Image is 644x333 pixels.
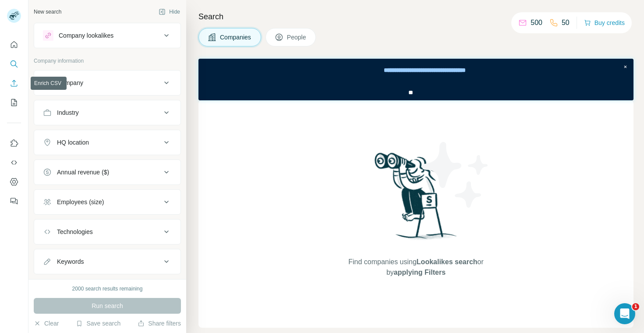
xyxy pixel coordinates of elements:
button: Annual revenue ($) [34,162,180,183]
div: Keywords [57,257,84,266]
span: Lookalikes search [417,258,478,266]
iframe: Intercom live chat [614,303,635,324]
button: Clear [34,319,59,328]
img: Surfe Illustration - Woman searching with binoculars [371,150,462,248]
div: Annual revenue ($) [57,168,109,177]
button: Keywords [34,251,180,272]
div: Technologies [57,227,93,236]
button: Use Surfe on LinkedIn [7,135,21,151]
button: Feedback [7,193,21,209]
button: Employees (size) [34,191,180,213]
span: Find companies using or by [346,257,486,278]
div: Employees (size) [57,198,104,206]
button: Industry [34,102,180,123]
button: Use Surfe API [7,155,21,170]
div: Industry [57,108,79,117]
button: Save search [76,319,120,328]
button: My lists [7,95,21,110]
div: Company [57,78,83,87]
p: 500 [531,18,542,28]
h4: Search [198,11,633,23]
div: HQ location [57,138,89,147]
button: Company lookalikes [34,25,180,46]
button: Search [7,56,21,72]
button: Quick start [7,37,21,53]
div: 2000 search results remaining [72,285,143,293]
img: Surfe Illustration - Stars [416,135,495,214]
button: Enrich CSV [7,75,21,91]
button: Dashboard [7,174,21,190]
button: Hide [152,5,186,18]
button: HQ location [34,132,180,153]
button: Company [34,72,180,93]
p: 50 [562,18,570,28]
span: People [287,33,307,42]
div: New search [34,8,61,16]
button: Share filters [138,319,181,328]
div: Company lookalikes [59,31,113,40]
span: applying Filters [394,269,446,276]
span: Companies [220,33,252,42]
button: Buy credits [584,17,625,29]
span: 1 [632,303,639,310]
button: Technologies [34,221,180,242]
iframe: Banner [198,59,633,100]
p: Company information [34,57,181,65]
